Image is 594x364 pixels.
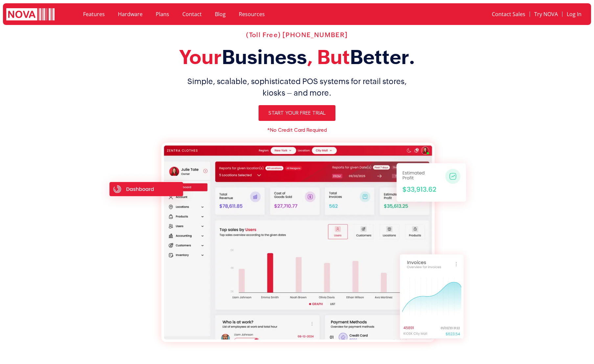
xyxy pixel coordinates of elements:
a: Contact Sales [488,7,530,22]
nav: Menu [416,7,586,22]
a: Hardware [111,7,149,22]
a: Start Your Free Trial [259,105,335,121]
h1: Simple, scalable, sophisticated POS systems for retail stores, kiosks – and more. [93,76,501,99]
a: Blog [208,7,232,22]
h6: *No Credit Card Required [93,127,501,133]
a: Plans [149,7,176,22]
a: Contact [176,7,208,22]
a: Resources [232,7,271,22]
nav: Menu [77,7,409,22]
h2: (Toll Free) [PHONE_NUMBER] [93,31,501,39]
img: logo white [6,8,55,22]
h2: Your , But [93,45,501,69]
a: Features [77,7,111,22]
span: Better. [350,46,415,68]
a: Log In [562,7,586,22]
a: Try NOVA [530,7,562,22]
span: Business [222,46,307,68]
span: Start Your Free Trial [268,110,326,116]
